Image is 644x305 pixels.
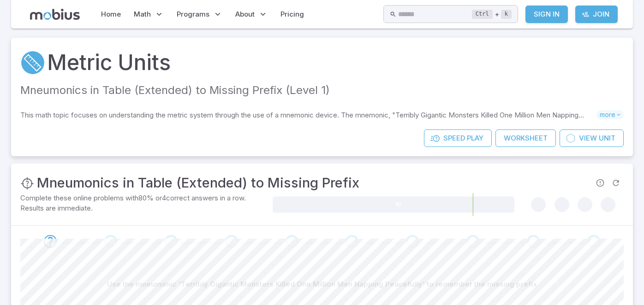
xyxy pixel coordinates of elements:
span: Refresh Question [608,175,624,191]
span: Unit [599,133,615,143]
span: Programs [177,9,209,19]
p: Mneumonics in Table (Extended) to Missing Prefix (Level 1) [20,82,624,99]
a: Pricing [278,4,307,25]
span: Speed [443,133,465,143]
a: Worksheet [495,129,556,147]
span: Play [467,133,483,143]
p: This math topic focuses on understanding the metric system through the use of a mnemonic device. ... [20,110,596,120]
a: SpeedPlay [424,129,492,147]
span: About [235,9,255,19]
div: Go to the next question [587,235,600,248]
div: Go to the next question [346,235,358,248]
span: Report an issue with the question [592,175,608,191]
kbd: k [501,10,512,19]
a: Metric Units [47,47,171,78]
div: Go to the next question [466,235,479,248]
div: Go to the next question [286,235,298,248]
a: Join [575,6,618,23]
kbd: Ctrl [472,10,493,19]
div: Go to the next question [165,235,178,248]
a: Home [98,4,124,25]
span: Math [134,9,151,19]
div: Go to the next question [104,235,117,248]
span: View [579,133,597,143]
p: Use the mneumonic 'Terribly Gigantic Monsters Killed One Million Men Napping Peacefully' to remem... [107,279,537,289]
div: + [472,9,512,20]
div: Go to the next question [406,235,419,248]
div: Go to the next question [225,235,238,248]
h3: Mneumonics in Table (Extended) to Missing Prefix [37,173,359,193]
a: ViewUnit [560,129,624,147]
p: Complete these online problems with 80 % or 4 correct answers in a row. Results are immediate. [20,193,271,213]
a: Sign In [525,6,568,23]
a: Metric Units [20,50,45,75]
div: Go to the next question [527,235,540,248]
div: Go to the next question [44,235,57,248]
